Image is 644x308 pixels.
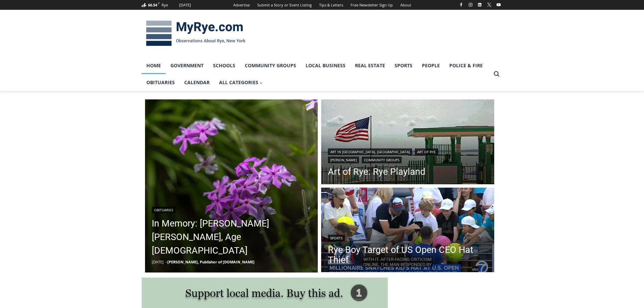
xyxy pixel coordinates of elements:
nav: Primary Navigation [142,57,491,91]
a: Sports [328,235,345,241]
span: 66.54 [148,2,157,7]
a: People [417,57,445,74]
a: All Categories [214,74,268,91]
a: Police & Fire [445,57,487,74]
a: Read More In Memory: Barbara Porter Schofield, Age 90 [145,99,318,273]
a: Sports [390,57,417,74]
div: [DATE] [179,2,191,8]
a: Read More Art of Rye: Rye Playland [321,99,494,186]
a: [PERSON_NAME] [328,157,359,163]
a: Linkedin [476,1,484,9]
a: [PERSON_NAME], Publisher of [DOMAIN_NAME] [167,259,255,264]
a: Art in [GEOGRAPHIC_DATA], [GEOGRAPHIC_DATA] [328,148,412,155]
a: Art of Rye [415,148,438,155]
a: Read More Rye Boy Target of US Open CEO Hat Thief [321,188,494,274]
a: Art of Rye: Rye Playland [328,167,487,177]
a: Home [142,57,166,74]
span: All Categories [219,79,263,86]
a: Community Groups [362,157,402,163]
a: Facebook [457,1,465,9]
a: Local Business [301,57,350,74]
a: Obituaries [152,207,175,213]
span: – [165,259,167,264]
a: Real Estate [350,57,390,74]
button: View Search Form [491,68,503,80]
a: In Memory: [PERSON_NAME] [PERSON_NAME], Age [DEMOGRAPHIC_DATA] [152,217,311,257]
div: Rye [162,2,168,8]
a: Government [166,57,208,74]
a: X [485,1,493,9]
time: [DATE] [152,259,164,264]
a: Obituaries [142,74,180,91]
span: F [158,1,160,5]
img: support local media, buy this ad [142,278,388,308]
a: Schools [208,57,240,74]
img: (PHOTO: A Rye boy attending the US Open was the target of a CEO who snatched a hat being given to... [321,188,494,274]
img: (PHOTO: Rye Playland. Entrance onto Playland Beach at the Boardwalk. By JoAnn Cancro.) [321,99,494,186]
div: | | | [328,147,487,163]
a: YouTube [495,1,503,9]
a: Community Groups [240,57,301,74]
a: Calendar [180,74,214,91]
a: Instagram [467,1,475,9]
a: Rye Boy Target of US Open CEO Hat Thief [328,245,487,265]
img: (PHOTO: Kim Eierman of EcoBeneficial designed and oversaw the installation of native plant beds f... [145,99,318,273]
img: MyRye.com [142,16,250,51]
